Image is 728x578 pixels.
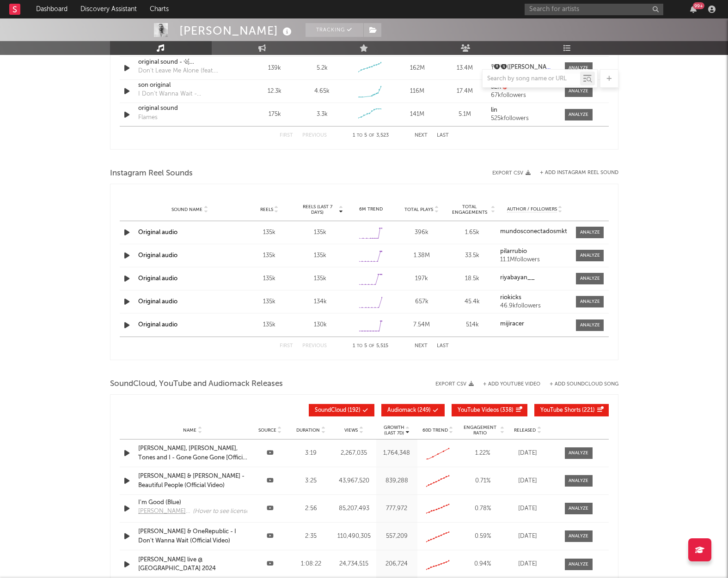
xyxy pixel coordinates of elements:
strong: riokicks [500,295,521,301]
span: to [357,344,362,348]
a: [PERSON_NAME] & OneRepublic - I Don't Wanna Wait (Official Video) [138,527,247,545]
div: [DATE] [509,449,546,458]
div: 134k [297,297,343,307]
div: 99 + [693,2,704,9]
div: + Add YouTube Video [474,382,540,387]
strong: ༒︎🅜︎ⁱ🅝︎([PERSON_NAME]) [491,64,558,70]
span: Total Plays [404,207,433,212]
strong: mijiracer [500,321,524,327]
input: Search for artists [525,4,663,15]
a: mijiracer [500,321,569,327]
div: 1,764,348 [379,449,415,458]
button: Tracking [306,23,363,37]
a: Original audio [138,276,177,282]
div: 43,967,520 [334,476,374,486]
div: 5.2k [317,64,328,73]
div: 135k [246,297,293,307]
div: 135k [246,274,293,283]
div: I Don't Wanna Wait - [PERSON_NAME] & [PERSON_NAME] Remix [138,90,235,99]
div: 777,972 [379,504,415,513]
span: Reels (last 7 days) [297,204,338,215]
div: 657k [398,297,445,307]
strong: pilarrubio [500,248,527,254]
span: to [357,133,362,138]
div: 2,267,035 [334,449,374,458]
span: ( 338 ) [458,408,514,413]
div: [DATE] [509,532,546,541]
div: 18.5k [449,274,496,283]
a: [PERSON_NAME] live @ [GEOGRAPHIC_DATA] 2024 [138,555,247,573]
div: 24,734,515 [334,560,374,569]
a: [PERSON_NAME] - Topic [138,507,193,519]
div: [PERSON_NAME] [179,23,294,38]
div: 12.3k [253,87,296,96]
div: 110,490,305 [334,532,374,541]
div: 2:56 [293,504,330,513]
div: 162M [396,64,439,73]
button: 99+ [690,6,697,13]
span: Audiomack [387,408,416,413]
a: mundosconectadosmkt [500,229,569,235]
a: Original audio [138,322,177,328]
span: Views [344,427,358,433]
div: 839,288 [379,476,415,486]
a: I'm Good (Blue) [138,498,247,507]
div: 116M [396,87,439,96]
div: 1 5 5,515 [345,341,396,352]
div: 0.94 % [461,560,505,569]
span: ( 249 ) [387,408,431,413]
div: 3.3k [317,110,328,119]
a: riyabayan__ [500,275,569,281]
div: 3:25 [293,476,330,486]
p: (Last 7d) [384,430,404,436]
a: lin [491,107,555,114]
span: YouTube Videos [458,408,499,413]
span: SoundCloud [315,408,346,413]
span: Author / Followers [507,206,557,212]
div: 135k [297,228,343,237]
button: + Add SoundCloud Song [550,382,618,387]
a: original sound [138,104,235,113]
div: 206,724 [379,560,415,569]
button: Export CSV [492,170,531,176]
span: Sound Name [171,207,202,212]
div: 135k [246,320,293,330]
div: 1:08:22 [293,560,330,569]
div: 396k [398,228,445,237]
div: 46.9k followers [500,303,569,309]
p: Growth [384,425,404,430]
div: 3:19 [293,449,330,458]
div: 135k [297,274,343,283]
div: [PERSON_NAME] & [PERSON_NAME] - Beautiful People (Official Video) [138,472,247,490]
div: 67k followers [491,92,555,99]
span: ( 221 ) [540,408,595,413]
button: + Add YouTube Video [483,382,540,387]
a: original sound - ꧁☾︎[PERSON_NAME]✯㋛︎꧂🇱🇦 [138,58,235,67]
button: YouTube Shorts(221) [534,404,609,416]
div: 6M Trend [348,206,394,213]
span: Name [183,427,196,433]
span: 60D Trend [422,427,448,433]
div: [DATE] [509,476,546,486]
div: 1.65k [449,228,496,237]
span: Source [258,427,276,433]
div: 130k [297,320,343,330]
button: Previous [302,343,327,349]
a: pilarrubio [500,248,569,255]
div: 514k [449,320,496,330]
div: 135k [246,251,293,260]
div: 2:35 [293,532,330,541]
button: Audiomack(249) [381,404,445,416]
div: 85,207,493 [334,504,374,513]
div: 135k [297,251,343,260]
div: 1.22 % [461,449,505,458]
div: [DATE] [509,504,546,513]
a: Original audio [138,253,177,259]
div: 17.4M [443,87,486,96]
button: SoundCloud(192) [309,404,374,416]
span: SoundCloud, YouTube and Audiomack Releases [110,379,283,390]
div: 175k [253,110,296,119]
div: [DATE] [509,560,546,569]
div: 0.78 % [461,504,505,513]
